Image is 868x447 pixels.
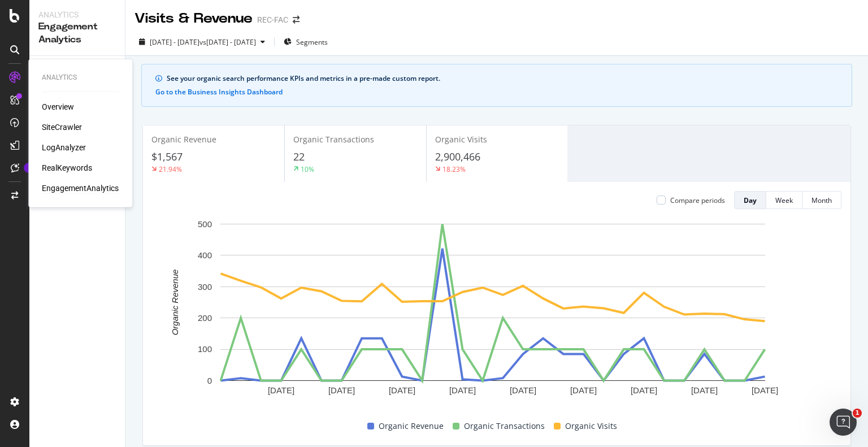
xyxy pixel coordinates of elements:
[449,385,476,395] text: [DATE]
[670,196,725,205] div: Compare periods
[279,33,332,51] button: Segments
[42,121,82,133] a: SiteCrawler
[435,150,480,163] span: 2,900,466
[268,385,294,395] text: [DATE]
[42,183,119,194] a: EngagementAnalytics
[38,20,116,46] div: Engagement Analytics
[151,134,216,145] span: Organic Revenue
[734,191,766,209] button: Day
[24,163,34,173] div: Tooltip anchor
[853,409,862,418] span: 1
[293,150,305,163] span: 22
[257,14,288,25] div: REC-FAC
[752,385,778,395] text: [DATE]
[293,134,374,145] span: Organic Transactions
[510,385,536,395] text: [DATE]
[38,9,116,20] div: Analytics
[389,385,415,395] text: [DATE]
[198,313,212,323] text: 200
[830,409,857,436] iframe: Intercom live chat
[464,419,545,433] span: Organic Transactions
[691,385,718,395] text: [DATE]
[775,196,793,205] div: Week
[296,37,328,47] span: Segments
[151,150,183,163] span: $1,567
[301,164,314,174] div: 10%
[198,219,212,229] text: 500
[328,385,355,395] text: [DATE]
[198,345,212,354] text: 100
[42,101,74,112] a: Overview
[198,250,212,260] text: 400
[155,88,283,96] button: Go to the Business Insights Dashboard
[152,218,833,415] svg: A chart.
[802,191,841,209] button: Month
[42,162,92,173] a: RealKeywords
[631,385,657,395] text: [DATE]
[570,385,597,395] text: [DATE]
[379,419,444,433] span: Organic Revenue
[42,73,119,83] div: Analytics
[42,142,86,153] a: LogAnalyzer
[141,64,852,107] div: info banner
[293,16,300,24] div: arrow-right-arrow-left
[435,134,487,145] span: Organic Visits
[442,164,466,174] div: 18.23%
[565,419,617,433] span: Organic Visits
[766,191,802,209] button: Week
[159,164,182,174] div: 21.94%
[207,376,212,385] text: 0
[134,33,270,51] button: [DATE] - [DATE]vs[DATE] - [DATE]
[744,196,757,205] div: Day
[170,270,180,336] text: Organic Revenue
[198,282,212,292] text: 300
[134,9,253,28] div: Visits & Revenue
[199,37,256,47] span: vs [DATE] - [DATE]
[167,73,838,84] div: See your organic search performance KPIs and metrics in a pre-made custom report.
[811,196,832,205] div: Month
[150,37,199,47] span: [DATE] - [DATE]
